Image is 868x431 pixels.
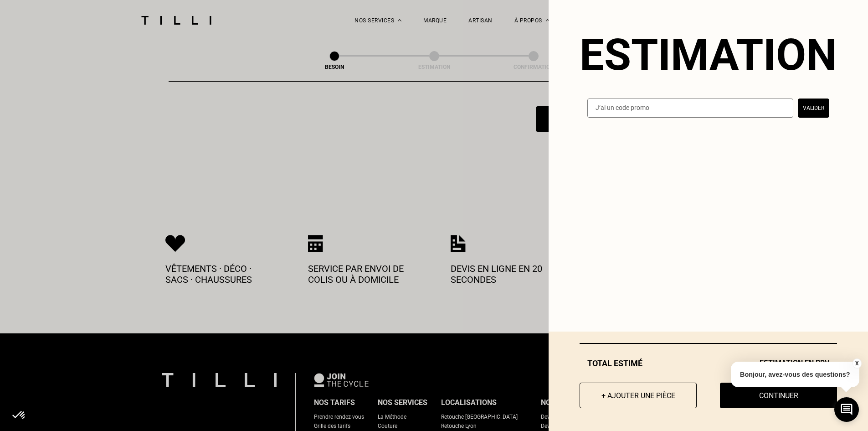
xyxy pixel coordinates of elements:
button: X [852,358,861,369]
div: Total estimé [580,358,837,368]
section: Estimation [580,29,837,80]
button: Valider [798,99,829,118]
p: Bonjour, avez-vous des questions? [731,362,859,387]
button: + Ajouter une pièce [580,383,697,408]
button: Continuer [720,383,837,408]
input: J‘ai un code promo [587,99,793,118]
